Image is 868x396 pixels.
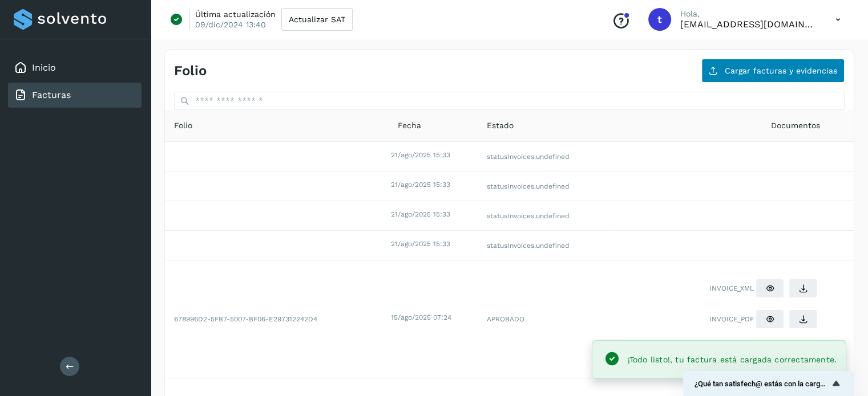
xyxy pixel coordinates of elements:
td: statusInvoices.undefined [478,231,615,260]
p: 09/dic/2024 13:40 [195,19,266,30]
p: Última actualización [195,9,276,19]
span: Actualizar SAT [289,15,345,23]
h4: Folio [174,63,207,79]
a: Facturas [32,89,71,100]
span: ¿Qué tan satisfech@ estás con la carga de tus facturas? [695,379,829,388]
td: APROBADO [478,260,615,378]
td: statusInvoices.undefined [478,201,615,231]
button: Actualizar SAT [281,8,353,31]
p: Hola, [680,9,817,19]
td: statusInvoices.undefined [478,142,615,172]
span: Fecha [398,120,421,132]
td: statusInvoices.undefined [478,172,615,201]
span: Estado [487,120,514,132]
span: Documentos [770,120,819,132]
span: ¡Todo listo!, tu factura está cargada correctamente. [627,355,837,364]
div: Inicio [8,55,142,80]
td: 678996D2-5FB7-5007-BF06-E297312242D4 [165,260,389,378]
button: Cargar facturas y evidencias [701,59,845,83]
div: 21/ago/2025 15:33 [391,150,475,160]
span: INVOICE_PDF [709,314,753,324]
span: INVOICE_XML [709,283,753,293]
button: Mostrar encuesta - ¿Qué tan satisfech@ estás con la carga de tus facturas? [695,377,843,390]
p: transportesatepoxco@gmail.com [680,19,817,30]
a: Inicio [32,62,56,73]
div: Facturas [8,83,142,108]
div: 21/ago/2025 15:33 [391,179,475,190]
div: 15/ago/2025 07:24 [391,312,475,322]
span: Cargar facturas y evidencias [725,67,837,75]
span: Folio [174,120,192,132]
div: 21/ago/2025 15:33 [391,239,475,249]
div: 21/ago/2025 15:33 [391,209,475,219]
